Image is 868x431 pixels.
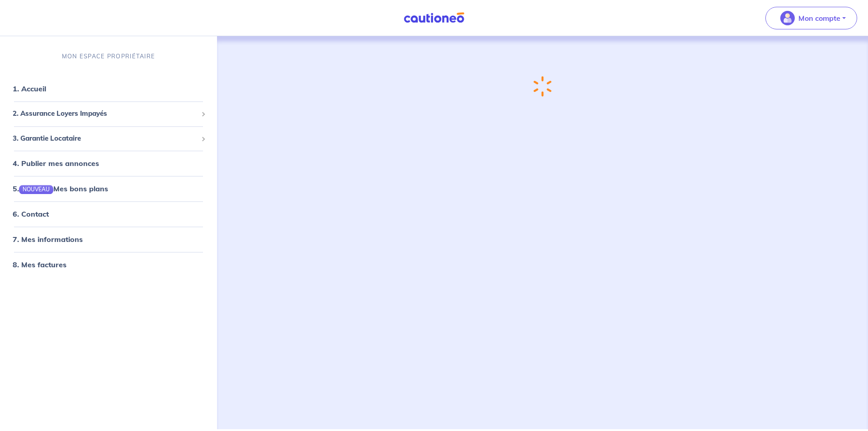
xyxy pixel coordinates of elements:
div: 8. Mes factures [4,256,213,274]
img: illu_account_valid_menu.svg [780,11,795,25]
div: 6. Contact [4,205,213,223]
span: 3. Garantie Locataire [13,133,198,144]
a: 5.NOUVEAUMes bons plans [13,185,108,194]
a: 6. Contact [13,210,49,219]
a: 8. Mes factures [13,260,66,270]
img: loading-spinner [533,76,552,97]
p: Mon compte [798,13,840,24]
button: illu_account_valid_menu.svgMon compte [765,7,857,29]
a: 4. Publier mes annonces [13,159,99,168]
div: 4. Publier mes annonces [4,155,213,173]
p: MON ESPACE PROPRIÉTAIRE [62,52,155,61]
div: 3. Garantie Locataire [4,130,213,147]
a: 7. Mes informations [13,235,83,244]
div: 5.NOUVEAUMes bons plans [4,180,213,198]
div: 1. Accueil [4,80,213,98]
div: 7. Mes informations [4,231,213,249]
img: Cautioneo [400,12,468,24]
a: 1. Accueil [13,85,46,94]
div: 2. Assurance Loyers Impayés [4,105,213,123]
span: 2. Assurance Loyers Impayés [13,109,198,119]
